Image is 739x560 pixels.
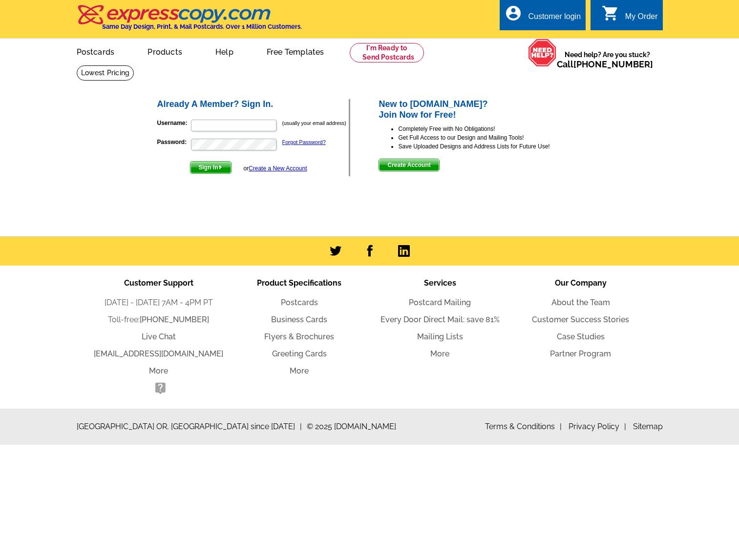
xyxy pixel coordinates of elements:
[505,11,581,23] a: account_circle Customer login
[602,11,658,23] a: shopping_cart My Order
[380,315,500,324] a: Every Door Direct Mail: save 81%
[218,165,223,169] img: button-next-arrow-white.png
[88,297,229,309] li: [DATE] - [DATE] 7AM - 4PM PT
[573,59,653,69] a: [PHONE_NUMBER]
[551,298,610,307] a: About the Team
[61,40,130,62] a: Postcards
[532,315,629,324] a: Customer Success Stories
[398,124,583,133] li: Completely Free with No Obligations!
[290,366,309,375] a: More
[398,133,583,142] li: Get Full Access to our Design and Mailing Tools!
[602,4,619,22] i: shopping_cart
[307,421,396,433] span: © 2025 [DOMAIN_NAME]
[77,421,302,433] span: [GEOGRAPHIC_DATA] OR, [GEOGRAPHIC_DATA] since [DATE]
[528,39,557,67] img: help
[281,298,318,307] a: Postcards
[102,23,302,30] h4: Same Day Design, Print, & Mail Postcards. Over 1 Million Customers.
[379,99,583,120] h2: New to [DOMAIN_NAME]? Join Now for Free!
[555,278,607,288] span: Our Company
[417,332,463,341] a: Mailing Lists
[398,142,583,151] li: Save Uploaded Designs and Address Lists for Future Use!
[249,165,307,172] a: Create a New Account
[271,315,327,324] a: Business Cards
[625,12,658,26] div: My Order
[264,332,334,341] a: Flyers & Brochures
[557,50,658,69] span: Need help? Are you stuck?
[633,422,663,431] a: Sitemap
[157,138,190,146] label: Password:
[379,159,439,171] span: Create Account
[282,139,326,145] a: Forgot Password?
[251,40,340,62] a: Free Templates
[132,40,198,62] a: Products
[409,298,471,307] a: Postcard Mailing
[94,349,223,358] a: [EMAIL_ADDRESS][DOMAIN_NAME]
[557,332,605,341] a: Case Studies
[243,164,307,173] div: or
[149,366,168,375] a: More
[157,99,349,110] h2: Already A Member? Sign In.
[557,59,653,69] span: Call
[569,422,626,431] a: Privacy Policy
[142,332,176,341] a: Live Chat
[528,12,581,26] div: Customer login
[88,314,229,326] li: Toll-free:
[157,119,190,127] label: Username:
[485,422,562,431] a: Terms & Conditions
[550,349,611,358] a: Partner Program
[282,120,346,126] small: (usually your email address)
[200,40,249,62] a: Help
[430,349,449,358] a: More
[190,162,231,173] span: Sign In
[257,278,341,288] span: Product Specifications
[424,278,456,288] span: Services
[190,161,232,174] button: Sign In
[272,349,327,358] a: Greeting Cards
[124,278,193,288] span: Customer Support
[77,12,302,30] a: Same Day Design, Print, & Mail Postcards. Over 1 Million Customers.
[379,159,439,171] button: Create Account
[140,315,209,324] a: [PHONE_NUMBER]
[505,4,522,22] i: account_circle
